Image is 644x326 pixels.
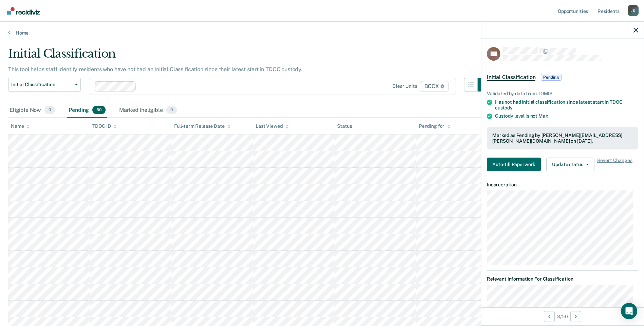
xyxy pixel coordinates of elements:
span: custody [495,105,513,110]
dt: Incarceration [487,182,638,188]
span: BCCX [420,81,449,92]
button: Next Opportunity [570,311,581,322]
div: J S [628,5,639,16]
button: Update status [546,158,594,171]
button: Auto-fill Paperwork [487,158,541,171]
span: Revert Changes [597,158,632,171]
div: Name [11,123,30,129]
dt: Relevant Information For Classification [487,276,638,282]
div: Open Intercom Messenger [621,303,637,319]
div: Initial ClassificationPending [481,66,644,88]
div: Last Viewed [256,123,289,129]
span: Pending [541,74,561,81]
div: Validated by data from TOMIS [487,91,638,97]
div: Marked as Pending by [PERSON_NAME][EMAIL_ADDRESS][PERSON_NAME][DOMAIN_NAME] on [DATE]. [492,133,633,144]
div: Marked Ineligible [118,103,178,118]
span: Max [538,113,548,119]
div: Eligible Now [8,103,56,118]
button: Profile dropdown button [628,5,639,16]
div: Pending for [419,123,450,129]
button: Previous Opportunity [544,311,555,322]
div: Custody level is not [495,113,638,119]
div: Full-term Release Date [174,123,231,129]
div: Has not had initial classification since latest start in TDOC [495,99,638,111]
img: Recidiviz [7,7,40,15]
span: 0 [44,106,55,115]
div: TDOC ID [92,123,117,129]
div: Pending [67,103,107,118]
a: Navigate to form link [487,158,544,171]
a: Home [8,30,636,36]
span: 50 [92,106,106,115]
p: This tool helps staff identify residents who have not had an Initial Classification since their l... [8,66,302,73]
span: Initial Classification [487,74,535,81]
div: Status [337,123,352,129]
div: Initial Classification [8,47,491,66]
span: 0 [166,106,177,115]
span: Initial Classification [11,82,72,87]
div: 8 / 50 [481,307,644,325]
div: Clear units [392,83,417,89]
